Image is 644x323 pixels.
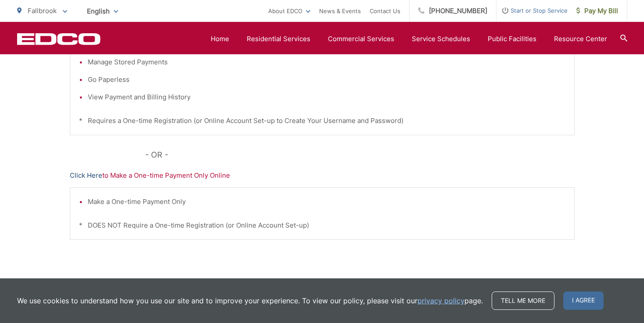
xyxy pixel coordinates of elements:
a: Tell me more [492,291,554,310]
a: Contact Us [370,6,400,16]
li: Make a One-time Payment Only [88,197,565,207]
a: Service Schedules [412,34,470,44]
a: privacy policy [417,295,464,306]
a: About EDCO [268,6,310,16]
a: Public Facilities [488,34,536,44]
a: Commercial Services [328,34,394,44]
li: Manage Stored Payments [88,57,565,67]
a: Residential Services [247,34,310,44]
span: Fallbrook [28,7,57,15]
a: Resource Center [554,34,607,44]
li: Go Paperless [88,74,565,85]
li: View Payment and Billing History [88,92,565,102]
a: News & Events [319,6,361,16]
p: * DOES NOT Require a One-time Registration (or Online Account Set-up) [79,220,565,231]
a: Click Here [70,170,102,181]
a: Home [211,34,229,44]
span: Pay My Bill [576,6,618,16]
a: EDCD logo. Return to the homepage. [17,33,101,45]
p: - OR - [145,148,575,161]
p: to Make a One-time Payment Only Online [70,170,575,181]
span: English [80,4,125,19]
p: * Requires a One-time Registration (or Online Account Set-up to Create Your Username and Password) [79,116,565,126]
span: I agree [563,291,604,310]
p: We use cookies to understand how you use our site and to improve your experience. To view our pol... [17,295,483,306]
